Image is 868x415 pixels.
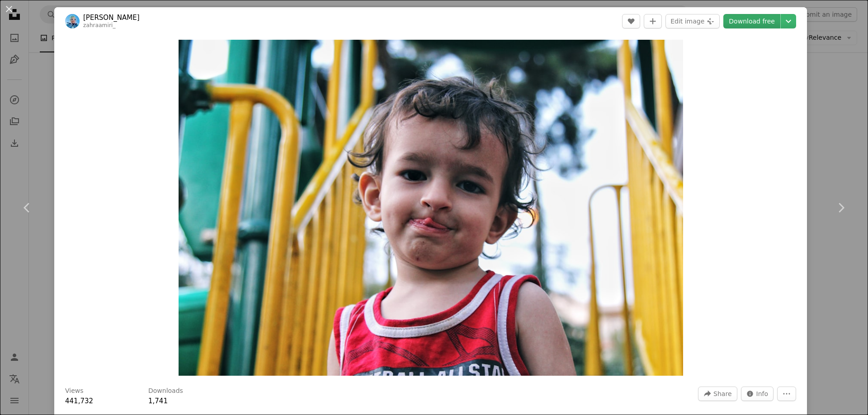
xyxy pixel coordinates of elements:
[622,14,640,28] button: Like
[814,164,868,251] a: Next
[781,14,796,28] button: Choose download size
[148,397,168,405] span: 1,741
[698,387,737,401] button: Share this image
[665,14,720,28] button: Edit image
[65,387,84,396] h3: Views
[756,387,769,401] span: Info
[777,387,796,401] button: More Actions
[179,40,683,376] button: Zoom in on this image
[741,387,774,401] button: Stats about this image
[723,14,780,28] a: Download free
[65,14,80,28] img: Go to Zahra Amiri's profile
[65,397,93,405] span: 441,732
[83,22,116,28] a: zahraamiri_
[83,13,140,22] a: [PERSON_NAME]
[644,14,662,28] button: Add to Collection
[713,387,731,401] span: Share
[148,387,183,396] h3: Downloads
[179,40,683,376] img: girl in red tank top standing near yellow metal fence during daytime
